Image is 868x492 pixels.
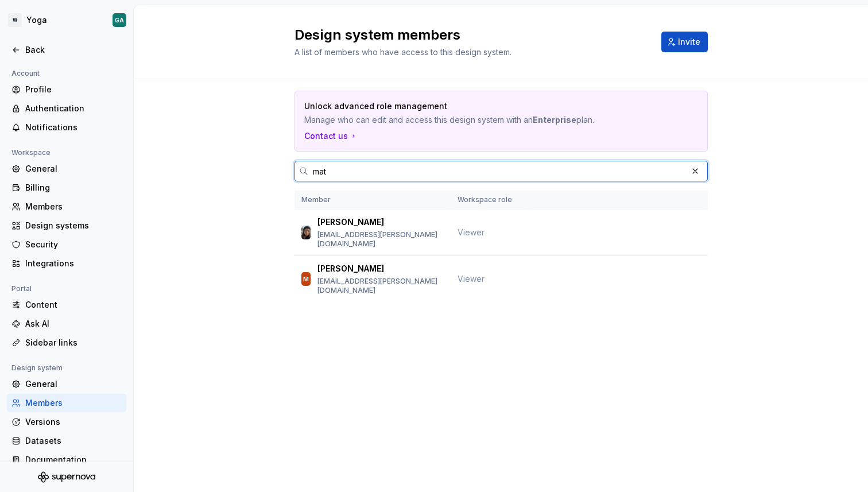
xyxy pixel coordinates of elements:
[7,235,126,254] a: Security
[7,296,126,314] a: Content
[661,32,708,52] button: Invite
[25,378,122,390] div: General
[304,130,358,142] a: Contact us
[308,161,687,181] input: Search in workspace members...
[7,361,67,375] div: Design system
[25,163,122,175] div: General
[7,432,126,450] a: Datasets
[25,318,122,330] div: Ask AI
[458,274,485,284] span: Viewer
[7,160,126,178] a: General
[7,41,126,59] a: Back
[7,282,36,296] div: Portal
[301,226,311,239] img: Larissa Matos
[7,315,126,333] a: Ask AI
[25,103,122,114] div: Authentication
[7,451,126,469] a: Documentation
[7,334,126,352] a: Sidebar links
[25,337,122,348] div: Sidebar links
[7,197,126,216] a: Members
[317,277,443,295] p: [EMAIL_ADDRESS][PERSON_NAME][DOMAIN_NAME]
[7,118,126,137] a: Notifications
[317,216,384,228] p: [PERSON_NAME]
[533,115,576,125] strong: Enterprise
[7,216,126,235] a: Design systems
[26,14,47,26] div: Yoga
[7,179,126,197] a: Billing
[317,263,384,274] p: [PERSON_NAME]
[25,122,122,133] div: Notifications
[25,201,122,212] div: Members
[38,471,95,483] svg: Supernova Logo
[7,146,55,160] div: Workspace
[7,375,126,393] a: General
[7,413,126,431] a: Versions
[25,84,122,95] div: Profile
[25,220,122,231] div: Design systems
[25,182,122,193] div: Billing
[7,67,44,80] div: Account
[458,227,485,237] span: Viewer
[294,47,511,57] span: A list of members who have access to this design system.
[7,254,126,273] a: Integrations
[294,191,451,210] th: Member
[304,114,618,126] p: Manage who can edit and access this design system with an plan.
[294,26,648,44] h2: Design system members
[25,435,122,447] div: Datasets
[25,416,122,428] div: Versions
[304,100,618,112] p: Unlock advanced role management
[8,13,22,27] div: W
[25,454,122,466] div: Documentation
[25,258,122,269] div: Integrations
[115,16,124,25] div: GA
[25,239,122,250] div: Security
[2,7,131,33] button: WYogaGA
[678,36,700,48] span: Invite
[317,230,443,249] p: [EMAIL_ADDRESS][PERSON_NAME][DOMAIN_NAME]
[25,299,122,311] div: Content
[7,394,126,412] a: Members
[7,99,126,118] a: Authentication
[451,191,528,210] th: Workspace role
[25,397,122,409] div: Members
[25,44,122,56] div: Back
[7,80,126,99] a: Profile
[303,273,309,285] div: M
